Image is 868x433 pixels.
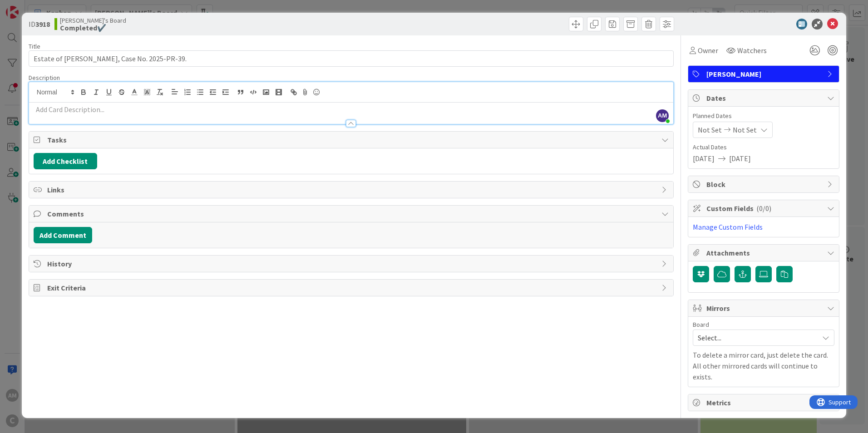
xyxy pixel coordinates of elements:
[29,19,50,30] span: ID
[693,222,763,231] a: Manage Custom Fields
[60,24,126,31] b: Completed✔️
[656,109,669,122] span: AM
[706,69,823,79] span: [PERSON_NAME]
[47,208,657,219] span: Comments
[756,204,771,213] span: ( 0/0 )
[706,93,823,103] span: Dates
[693,153,715,164] span: [DATE]
[698,124,722,135] span: Not Set
[47,258,657,269] span: History
[29,50,674,67] input: type card name here...
[729,153,751,164] span: [DATE]
[706,179,823,190] span: Block
[706,247,823,258] span: Attachments
[698,45,718,56] span: Owner
[693,321,709,328] span: Board
[60,17,126,24] span: [PERSON_NAME]'s Board
[698,331,814,344] span: Select...
[34,153,97,169] button: Add Checklist
[706,397,823,408] span: Metrics
[29,74,60,82] span: Description
[693,111,834,121] span: Planned Dates
[706,303,823,314] span: Mirrors
[29,42,40,50] label: Title
[47,184,657,195] span: Links
[34,227,92,243] button: Add Comment
[693,143,834,152] span: Actual Dates
[737,45,767,56] span: Watchers
[47,134,657,145] span: Tasks
[47,282,657,293] span: Exit Criteria
[733,124,757,135] span: Not Set
[706,203,823,214] span: Custom Fields
[19,1,41,12] span: Support
[693,349,834,382] p: To delete a mirror card, just delete the card. All other mirrored cards will continue to exists.
[35,20,50,29] b: 3918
